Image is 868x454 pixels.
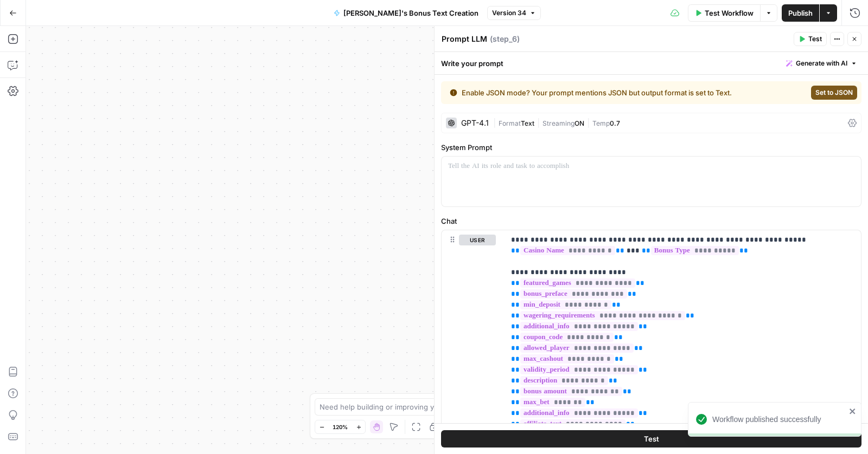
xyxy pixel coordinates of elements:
[459,235,496,245] button: user
[461,119,489,127] div: GPT-4.1
[796,59,847,68] span: Generate with AI
[441,216,861,226] label: Chat
[521,119,534,127] span: Text
[435,52,868,74] div: Write your prompt
[644,433,659,444] span: Test
[534,117,542,128] span: |
[441,430,861,447] button: Test
[610,119,620,127] span: 0.7
[327,4,485,22] button: [PERSON_NAME]'s Bonus Text Creation
[811,86,857,100] button: Set to JSON
[688,4,760,22] button: Test Workflow
[492,8,526,18] span: Version 34
[441,142,861,153] label: System Prompt
[808,34,822,44] span: Test
[490,34,520,44] span: ( step_6 )
[592,119,610,127] span: Temp
[584,117,592,128] span: |
[705,8,754,18] span: Test Workflow
[333,423,348,431] span: 120%
[493,117,499,128] span: |
[782,4,819,22] button: Publish
[450,87,769,98] div: Enable JSON mode? Your prompt mentions JSON but output format is set to Text.
[815,88,853,98] span: Set to JSON
[712,414,846,425] div: Workflow published successfully
[499,119,521,127] span: Format
[442,34,487,44] textarea: Prompt LLM
[542,119,575,127] span: Streaming
[487,6,541,20] button: Version 34
[343,8,478,18] span: [PERSON_NAME]'s Bonus Text Creation
[575,119,584,127] span: ON
[782,56,861,70] button: Generate with AI
[794,32,827,46] button: Test
[788,8,813,18] span: Publish
[849,407,857,416] button: close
